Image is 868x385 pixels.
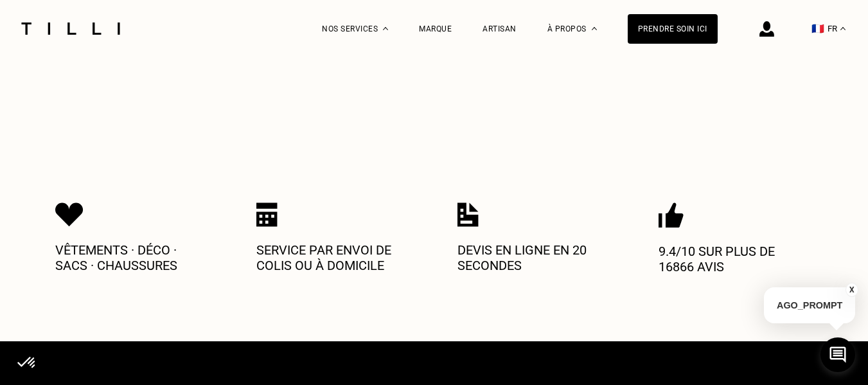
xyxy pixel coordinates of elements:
img: Menu déroulant à propos [592,27,597,30]
img: Icon [659,202,684,228]
button: X [846,283,858,297]
p: Service par envoi de colis ou à domicile [256,242,411,273]
p: Devis en ligne en 20 secondes [457,242,612,273]
img: icône connexion [759,21,774,37]
img: Icon [55,202,84,227]
a: Artisan [483,24,517,33]
img: menu déroulant [840,27,846,30]
img: Menu déroulant [383,27,388,30]
span: 🇫🇷 [811,22,824,35]
p: AGO_PROMPT [764,287,855,323]
img: Icon [256,202,278,227]
p: Vêtements · Déco · Sacs · Chaussures [55,242,209,273]
a: Marque [419,24,452,33]
p: 9.4/10 sur plus de 16866 avis [659,244,813,274]
img: Icon [457,202,479,227]
a: Prendre soin ici [628,14,718,44]
img: Logo du service de couturière Tilli [17,22,125,35]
